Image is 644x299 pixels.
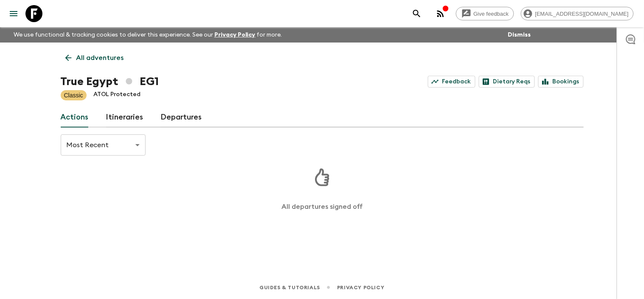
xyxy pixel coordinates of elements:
[428,76,475,88] a: Feedback
[161,107,202,128] a: Departures
[531,11,633,17] span: [EMAIL_ADDRESS][DOMAIN_NAME]
[10,27,286,43] p: We use functional & tracking cookies to deliver this experience. See our for more.
[479,76,535,88] a: Dietary Reqs
[214,32,256,38] a: Privacy Policy
[61,133,146,157] div: Most Recent
[61,49,129,66] a: All adventures
[76,53,124,63] p: All adventures
[259,283,320,292] a: Guides & Tutorials
[64,91,83,100] p: Classic
[106,107,144,128] a: Itineraries
[538,76,584,88] a: Bookings
[337,283,384,292] a: Privacy Policy
[281,202,363,211] p: All departures signed off
[61,73,159,90] h1: True Egypt EG1
[5,5,22,22] button: menu
[456,7,514,20] a: Give feedback
[521,7,634,20] div: [EMAIL_ADDRESS][DOMAIN_NAME]
[469,11,514,17] span: Give feedback
[408,5,425,22] button: search adventures
[93,90,141,100] p: ATOL Protected
[506,29,533,41] button: Dismiss
[61,107,89,128] a: Actions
